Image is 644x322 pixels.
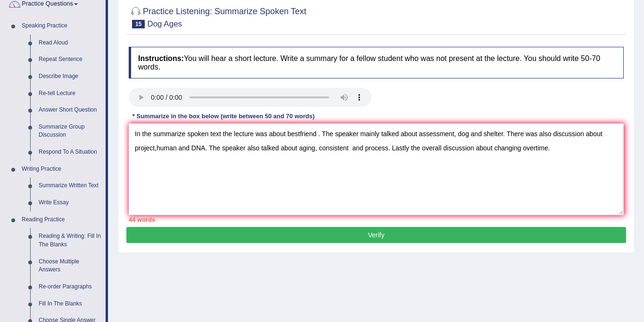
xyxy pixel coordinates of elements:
a: Describe Image [34,68,106,85]
a: Choose Multiple Answers [34,253,106,278]
a: Fill In The Blanks [34,296,106,313]
h4: You will hear a short lecture. Write a summary for a fellow student who was not present at the le... [129,47,624,78]
small: Dog Ages [147,19,182,28]
button: Verify [126,227,626,243]
div: 44 words [129,215,624,224]
a: Reading Practice [17,211,106,228]
a: Summarize Group Discussion [34,119,106,144]
h2: Practice Listening: Summarize Spoken Text [129,5,306,28]
a: Re-order Paragraphs [34,278,106,296]
a: Repeat Sentence [34,51,106,68]
div: * Summarize in the box below (write between 50 and 70 words) [129,112,318,121]
a: Answer Short Question [34,102,106,119]
a: Write Essay [34,194,106,211]
a: Summarize Written Text [34,177,106,194]
a: Writing Practice [17,161,106,178]
a: Reading & Writing: Fill In The Blanks [34,228,106,253]
b: Instructions: [138,54,184,62]
a: Respond To A Situation [34,144,106,161]
a: Re-tell Lecture [34,85,106,102]
a: Speaking Practice [17,17,106,35]
span: 15 [132,20,145,28]
a: Read Aloud [34,35,106,52]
